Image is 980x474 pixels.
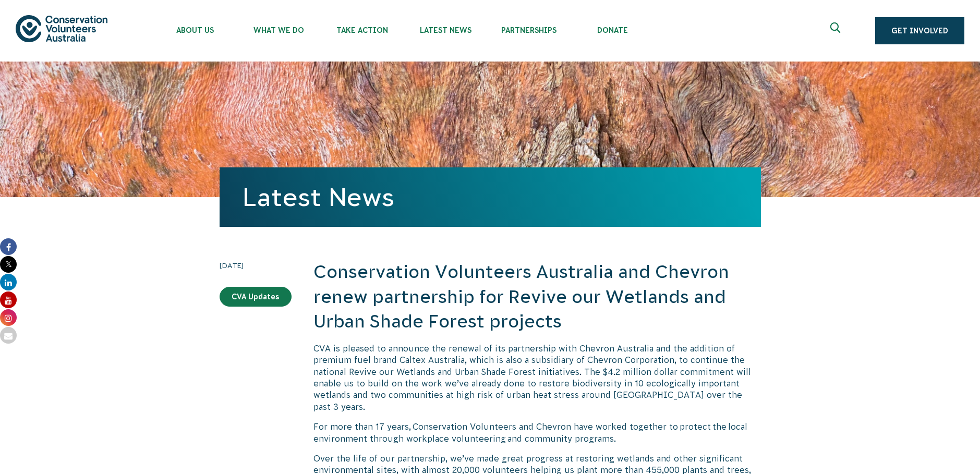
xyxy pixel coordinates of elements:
[243,183,394,211] a: Latest News
[220,260,292,271] time: [DATE]
[237,26,320,34] span: What We Do
[571,26,654,34] span: Donate
[487,26,571,34] span: Partnerships
[16,15,107,42] img: logo.svg
[313,260,761,334] h2: Conservation Volunteers Australia and Chevron renew partnership for Revive our Wetlands and Urban...
[313,343,761,412] p: CVA is pleased to announce the renewal of its partnership with Chevron Australia and the addition...
[320,26,404,34] span: Take Action
[404,26,487,34] span: Latest News
[220,287,292,307] a: CVA Updates
[153,26,237,34] span: About Us
[830,22,843,39] span: Expand search box
[313,421,761,444] p: For more than 17 years, Conservation Volunteers and Chevron have worked together to protect the l...
[824,18,849,43] button: Expand search box Close search box
[875,17,964,44] a: Get Involved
